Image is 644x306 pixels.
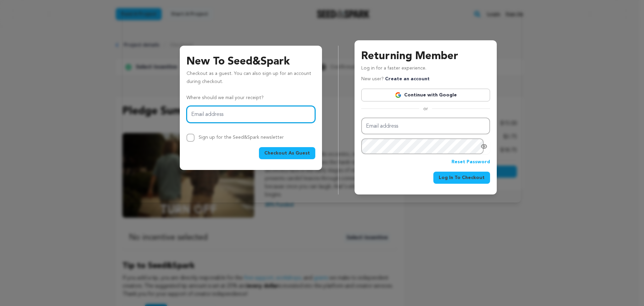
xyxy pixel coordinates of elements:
[439,174,485,181] span: Log In To Checkout
[361,89,490,101] a: Continue with Google
[361,118,490,135] input: Email address
[385,77,430,81] a: Create an account
[199,135,284,140] label: Sign up for the Seed&Spark newsletter
[259,147,315,159] button: Checkout As Guest
[186,70,315,89] p: Checkout as a guest. You can also sign up for an account during checkout.
[186,54,315,70] h3: New To Seed&Spark
[481,143,487,150] a: Show password as plain text. Warning: this will display your password on the screen.
[419,105,432,112] span: or
[264,150,310,157] span: Checkout As Guest
[186,94,315,102] p: Where should we mail your receipt?
[433,172,490,184] button: Log In To Checkout
[395,92,401,98] img: Google logo
[361,64,490,75] p: Log in for a faster experience.
[361,48,490,64] h3: Returning Member
[186,106,315,123] input: Email address
[361,75,430,83] p: New user?
[451,158,490,166] a: Reset Password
